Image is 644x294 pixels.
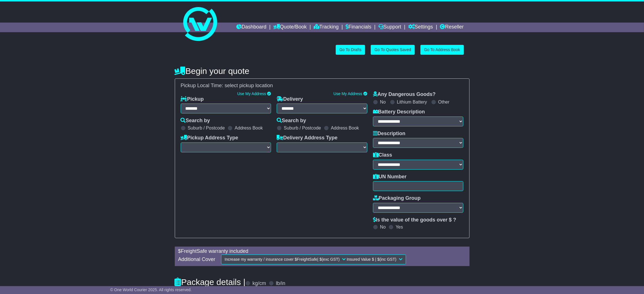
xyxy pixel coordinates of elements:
label: Search by [277,118,306,124]
a: Quote/Book [273,23,307,32]
button: Increase my warranty / insurance cover $FreightSafe| $(exc GST) Insured Value $ | $(inc GST) [221,254,406,264]
span: Insured Value $ [347,257,402,262]
h4: Package details | [175,277,246,287]
label: Class [373,152,392,158]
a: Settings [408,23,433,32]
label: Address Book [331,125,359,131]
span: select pickup location [225,83,273,88]
label: Packaging Group [373,195,421,201]
label: Suburb / Postcode [188,125,225,131]
label: Battery Description [373,109,425,115]
label: Any Dangerous Goods? [373,91,436,98]
label: Search by [181,118,210,124]
span: | $ (exc GST) [317,257,340,262]
label: No [380,224,386,230]
div: Pickup Local Time: [178,83,466,89]
a: Support [378,23,401,32]
a: Use My Address [237,91,266,96]
span: | $ (inc GST) [375,257,396,262]
h4: Begin your quote [175,66,470,76]
a: Dashboard [236,23,267,32]
label: kg/cm [252,280,266,287]
span: Increase my warranty / insurance cover [225,257,294,262]
label: Suburb / Postcode [284,125,321,131]
a: Tracking [314,23,339,32]
label: Delivery [277,96,303,102]
a: Use My Address [333,91,362,96]
label: No [380,99,386,105]
label: lb/in [276,280,285,287]
label: Lithium Battery [397,99,427,105]
label: Is the value of the goods over $ ? [373,217,456,223]
label: Address Book [235,125,263,131]
a: Financials [346,23,371,32]
label: Description [373,131,405,137]
label: UN Number [373,174,407,180]
a: Go To Drafts [336,45,365,55]
label: Delivery Address Type [277,135,337,141]
label: Pickup [181,96,204,102]
a: Reseller [440,23,464,32]
a: Go To Address Book [420,45,464,55]
a: Go To Quotes Saved [371,45,415,55]
span: $ FreightSafe [295,257,341,262]
span: © One World Courier 2025. All rights reserved. [110,288,192,292]
div: Additional Cover [175,256,218,263]
div: $ FreightSafe warranty included [175,248,469,254]
label: Yes [396,224,403,230]
label: Pickup Address Type [181,135,238,141]
label: Other [438,99,449,105]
